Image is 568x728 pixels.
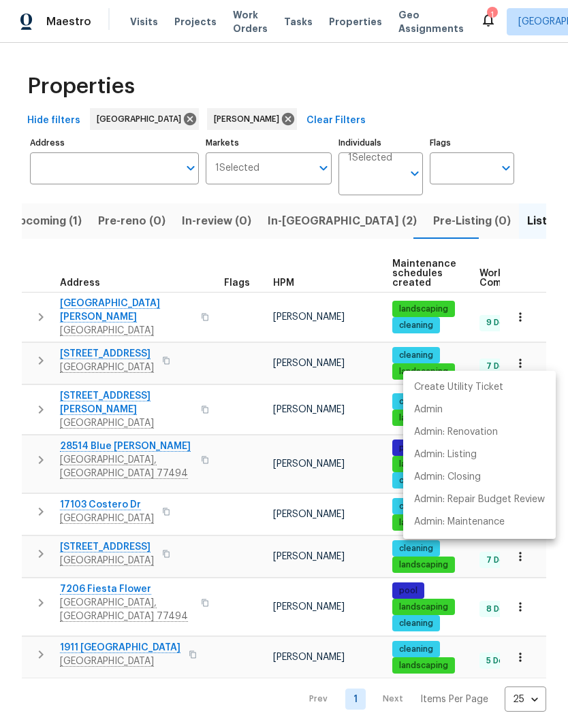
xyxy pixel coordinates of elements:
p: Admin [414,403,443,417]
p: Admin: Repair Budget Review [414,493,545,507]
p: Admin: Renovation [414,425,498,440]
p: Admin: Closing [414,470,481,484]
p: Admin: Listing [414,448,477,462]
p: Create Utility Ticket [414,380,503,395]
p: Admin: Maintenance [414,515,505,529]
